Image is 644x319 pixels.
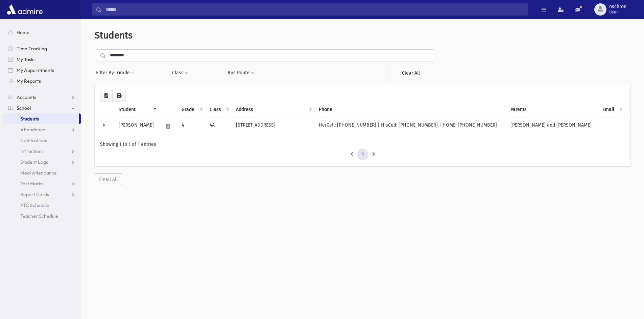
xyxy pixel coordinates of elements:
span: PTC Schedule [20,202,49,208]
a: Clear All [387,67,434,79]
button: Print [112,90,126,102]
a: Infractions [3,146,81,157]
span: User [609,9,626,15]
td: HerCell: [PHONE_NUMBER] | HisCell: [PHONE_NUMBER] | HOME: [PHONE_NUMBER] [315,117,506,135]
td: [STREET_ADDRESS] [232,117,315,135]
th: Grade: activate to sort column ascending [177,102,205,117]
a: Report Cards [3,189,81,200]
a: School [3,103,81,113]
a: Time Tracking [3,43,81,54]
span: Students [20,116,39,122]
span: Report Cards [20,191,49,197]
span: Accounts [17,94,36,100]
span: Student Logs [20,159,48,165]
th: Student: activate to sort column descending [115,102,159,117]
td: 4 [177,117,205,135]
th: Address: activate to sort column ascending [232,102,315,117]
span: Notifications [20,137,47,143]
a: My Tasks [3,54,81,65]
span: My Tasks [17,56,35,62]
th: Phone [315,102,506,117]
a: Accounts [3,92,81,103]
span: Infractions [20,148,44,154]
a: Home [3,27,81,38]
img: AdmirePro [5,3,44,16]
span: Attendance [20,127,45,133]
span: Test Marks [20,181,43,187]
a: Student Logs [3,157,81,167]
a: 1 [357,149,368,161]
a: Students [3,113,79,124]
button: Email All [95,173,122,185]
span: Filter By [96,69,117,76]
a: Teacher Schedule [3,211,81,221]
span: Meal Attendance [20,170,57,176]
span: nschron [609,4,626,9]
td: 4A [206,117,232,135]
th: Class: activate to sort column ascending [206,102,232,117]
span: Students [95,30,133,41]
div: Showing 1 to 1 of 1 entries [100,141,625,148]
span: Home [17,29,29,35]
a: PTC Schedule [3,200,81,211]
button: Class [172,67,189,79]
td: [PERSON_NAME] and [PERSON_NAME] [506,117,598,135]
th: Parents [506,102,598,117]
button: CSV [100,90,113,102]
input: Search [102,3,527,16]
span: My Reports [17,78,41,84]
span: School [17,105,31,111]
span: My Appointments [17,67,54,73]
span: Time Tracking [17,46,47,52]
a: My Appointments [3,65,81,76]
th: Email: activate to sort column ascending [598,102,625,117]
a: Notifications [3,135,81,146]
td: [PERSON_NAME] [115,117,159,135]
a: Attendance [3,124,81,135]
a: Meal Attendance [3,167,81,178]
a: My Reports [3,76,81,86]
button: Bus Route [227,67,255,79]
span: Teacher Schedule [20,213,58,219]
button: Grade [117,67,135,79]
a: Test Marks [3,178,81,189]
